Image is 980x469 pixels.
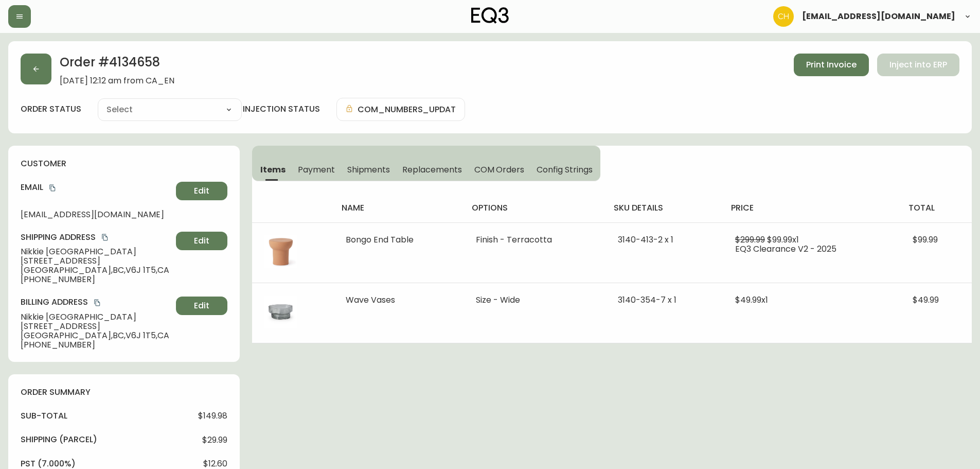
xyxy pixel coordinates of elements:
span: $12.60 [203,459,227,468]
span: [EMAIL_ADDRESS][DOMAIN_NAME] [21,210,172,219]
button: copy [47,183,58,193]
button: copy [100,232,110,242]
span: [GEOGRAPHIC_DATA] , BC , V6J 1T5 , CA [21,331,172,340]
button: Edit [176,232,227,250]
h4: Shipping Address [21,232,172,243]
span: Print Invoice [806,59,857,71]
span: Replacements [402,164,461,175]
span: [PHONE_NUMBER] [21,275,172,284]
button: Print Invoice [794,54,869,76]
span: $149.98 [198,411,227,421]
span: [PHONE_NUMBER] [21,340,172,350]
h4: sub-total [21,410,67,422]
h2: Order # 4134658 [60,54,174,76]
h4: price [731,202,892,214]
span: Items [260,164,286,175]
h4: total [908,202,964,214]
span: $49.99 x 1 [735,294,768,306]
span: $99.99 [913,234,938,246]
label: order status [21,103,81,115]
img: 762d7909-eb5e-4b3f-8b5b-36d0a6112882.jpg [264,296,297,328]
span: Config Strings [537,164,592,175]
img: 6288462cea190ebb98a2c2f3c744dd7e [773,6,794,27]
span: Edit [194,235,209,247]
h4: customer [21,158,227,169]
span: Wave Vases [346,294,395,306]
span: $299.99 [735,234,765,246]
span: Payment [298,164,335,175]
h4: name [342,202,455,214]
h4: Email [21,182,172,193]
span: $49.99 [913,294,939,306]
span: Nikkie [GEOGRAPHIC_DATA] [21,312,172,322]
h4: options [472,202,597,214]
h4: order summary [21,387,227,398]
button: Edit [176,297,227,315]
img: 260ee05c-f365-4df0-a5b9-d2e5ac0fcf7e.jpg [264,235,297,268]
h4: sku details [614,202,715,214]
span: [DATE] 12:12 am from CA_EN [60,76,174,85]
button: Edit [176,182,227,200]
span: Bongo End Table [346,234,414,246]
span: Edit [194,185,209,197]
span: 3140-413-2 x 1 [618,234,673,246]
h4: injection status [243,103,320,115]
button: copy [92,298,102,308]
h4: Shipping ( Parcel ) [21,434,97,445]
span: [STREET_ADDRESS] [21,256,172,266]
span: Shipments [347,164,390,175]
img: logo [471,7,509,24]
span: Edit [194,300,209,311]
span: COM Orders [474,164,525,175]
span: $29.99 [202,436,227,445]
span: $99.99 x 1 [767,234,799,246]
span: [STREET_ADDRESS] [21,322,172,331]
span: 3140-354-7 x 1 [618,294,676,306]
h4: Billing Address [21,297,172,308]
span: Nikkie [GEOGRAPHIC_DATA] [21,247,172,256]
span: EQ3 Clearance V2 - 2025 [735,243,836,255]
span: [GEOGRAPHIC_DATA] , BC , V6J 1T5 , CA [21,266,172,275]
span: [EMAIL_ADDRESS][DOMAIN_NAME] [802,12,955,21]
li: Size - Wide [476,296,593,305]
li: Finish - Terracotta [476,235,593,245]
